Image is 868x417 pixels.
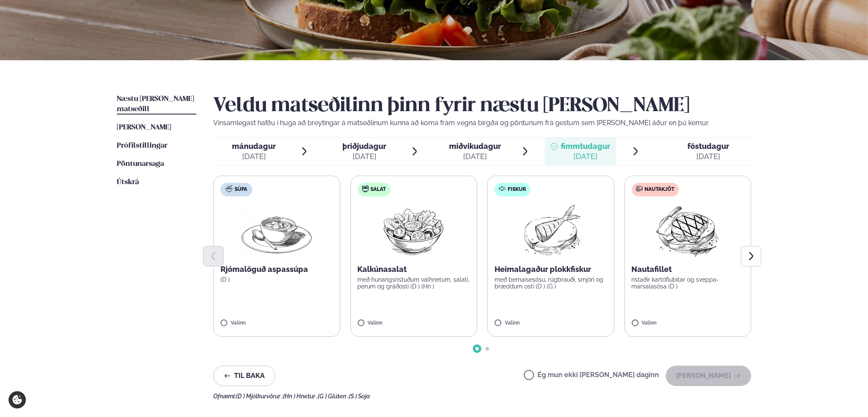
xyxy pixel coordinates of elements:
[636,185,643,192] img: beef.svg
[371,186,386,193] span: Salat
[741,246,761,266] button: Next slide
[117,142,167,149] span: Prófílstillingar
[117,160,164,168] span: Pöntunarsaga
[117,141,167,151] a: Prófílstillingar
[508,186,526,193] span: Fiskur
[449,151,501,162] div: [DATE]
[117,124,171,131] span: [PERSON_NAME]
[495,276,607,290] p: með bernaisesósu, rúgbrauði, smjöri og bræddum osti (D ) (G )
[221,264,333,274] p: Rjómalöguð aspassúpa
[358,276,470,290] p: með hunangsristuðum valhnetum, salati, perum og gráðosti (D ) (Hn )
[362,185,369,192] img: salad.svg
[235,186,247,193] span: Súpa
[687,151,729,162] div: [DATE]
[561,142,610,151] span: fimmtudagur
[236,393,283,400] span: (D ) Mjólkurvörur ,
[117,159,164,169] a: Pöntunarsaga
[117,123,171,133] a: [PERSON_NAME]
[666,366,751,386] button: [PERSON_NAME]
[232,151,276,162] div: [DATE]
[203,246,223,266] button: Previous slide
[232,142,276,151] span: mánudagur
[342,151,386,162] div: [DATE]
[376,203,451,257] img: Salad.png
[513,203,588,257] img: Fish.png
[283,393,318,400] span: (Hn ) Hnetur ,
[687,142,729,151] span: föstudagur
[486,347,489,350] span: Go to slide 2
[318,393,349,400] span: (G ) Glúten ,
[650,203,725,257] img: Beef-Meat.png
[499,185,506,192] img: fish.svg
[213,366,275,386] button: Til baka
[645,186,675,193] span: Nautakjöt
[349,393,370,400] span: (S ) Soja
[213,118,751,128] p: Vinsamlegast hafðu í huga að breytingar á matseðlinum kunna að koma fram vegna birgða og pöntunum...
[561,151,610,162] div: [DATE]
[117,94,196,115] a: Næstu [PERSON_NAME] matseðill
[495,264,607,274] p: Heimalagaður plokkfiskur
[117,177,139,188] a: Útskrá
[342,142,386,151] span: þriðjudagur
[632,264,744,274] p: Nautafillet
[117,179,139,186] span: Útskrá
[226,185,232,192] img: soup.svg
[221,276,333,283] p: (D )
[449,142,501,151] span: miðvikudagur
[213,393,751,400] div: Ofnæmi:
[8,391,26,409] a: Cookie settings
[475,347,479,350] span: Go to slide 1
[358,264,470,274] p: Kalkúnasalat
[239,203,314,257] img: Soup.png
[632,276,744,290] p: ristaðir kartöflubitar og sveppa- marsalasósa (D )
[117,95,194,113] span: Næstu [PERSON_NAME] matseðill
[213,94,751,118] h2: Veldu matseðilinn þinn fyrir næstu [PERSON_NAME]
